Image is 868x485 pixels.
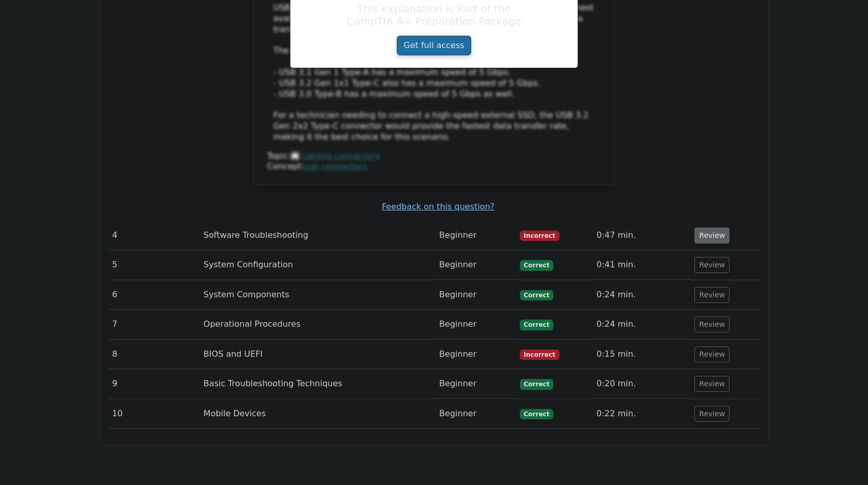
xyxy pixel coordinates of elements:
td: 9 [108,369,199,399]
button: Review [694,346,730,362]
td: Beginner [435,369,516,399]
td: Operational Procedures [199,310,435,339]
td: 0:20 min. [593,369,691,399]
td: 10 [108,399,199,429]
td: 0:47 min. [593,221,691,250]
td: 0:24 min. [593,310,691,339]
a: cabling connectors [302,151,380,161]
button: Review [694,287,730,303]
button: Review [694,316,730,332]
td: Beginner [435,399,516,429]
td: 0:41 min. [593,250,691,280]
td: System Components [199,280,435,310]
span: Incorrect [520,350,560,360]
td: 0:24 min. [593,280,691,310]
span: Correct [520,409,553,419]
td: 6 [108,280,199,310]
td: Mobile Devices [199,399,435,429]
td: 4 [108,221,199,250]
td: Software Troubleshooting [199,221,435,250]
td: 5 [108,250,199,280]
a: Feedback on this question? [382,202,494,211]
td: 7 [108,310,199,339]
button: Review [694,228,730,244]
td: System Configuration [199,250,435,280]
a: Get full access [397,36,471,55]
div: Concept: [267,161,601,172]
span: Correct [520,290,553,300]
button: Review [694,376,730,392]
div: Topic: [267,151,601,162]
td: Beginner [435,250,516,280]
td: Beginner [435,221,516,250]
span: Correct [520,260,553,270]
button: Review [694,406,730,422]
td: 8 [108,340,199,369]
td: BIOS and UEFI [199,340,435,369]
td: 0:15 min. [593,340,691,369]
span: Incorrect [520,231,560,241]
a: usb connectors [304,161,367,171]
span: Correct [520,379,553,389]
td: Beginner [435,310,516,339]
span: Correct [520,320,553,330]
button: Review [694,257,730,273]
td: Beginner [435,340,516,369]
td: Beginner [435,280,516,310]
td: Basic Troubleshooting Techniques [199,369,435,399]
td: 0:22 min. [593,399,691,429]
